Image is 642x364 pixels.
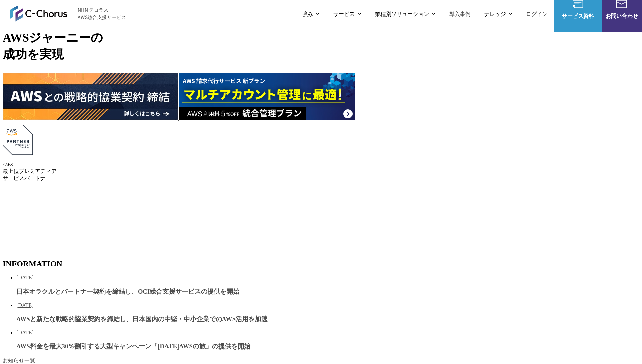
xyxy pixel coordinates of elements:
h3: AWSと新たな戦略的協業契約を締結し、日本国内の中堅・中小企業でのAWS活用を加速 [16,315,639,324]
h3: AWS料金を最大30％割引する大型キャンペーン「[DATE]AWSの旅」の提供を開始 [16,342,639,351]
img: AWSプレミアティアサービスパートナー [3,125,33,155]
p: 業種別ソリューション [375,9,436,18]
a: 導入事例 [449,9,471,18]
p: ナレッジ [484,9,513,18]
a: ログイン [526,9,548,18]
span: NHN テコラス AWS総合支援サービス [78,6,126,21]
em: AWS [3,162,13,168]
a: AWS総合支援サービス C-Chorus NHN テコラスAWS総合支援サービス [10,5,126,22]
p: 最上位プレミアティア サービスパートナー [3,162,639,182]
span: お問い合わせ [602,11,642,20]
a: [DATE] AWS料金を最大30％割引する大型キャンペーン「[DATE]AWSの旅」の提供を開始 [16,330,639,351]
img: AWS総合支援サービス C-Chorus [10,5,67,22]
h2: INFORMATION [3,259,639,268]
a: [DATE] 日本オラクルとパートナー契約を締結し、OCI総合支援サービスの提供を開始 [16,275,639,296]
img: 契約件数 [3,189,92,250]
h3: 日本オラクルとパートナー契約を締結し、OCI総合支援サービスの提供を開始 [16,287,639,296]
img: AWSとの戦略的協業契約 締結 [3,73,178,120]
span: サービス資料 [554,11,602,20]
a: AWS請求代行サービス 統合管理プラン [179,115,355,121]
span: [DATE] [16,302,34,308]
p: サービス [333,9,362,18]
p: 強み [302,9,320,18]
a: お知らせ一覧 [3,358,35,363]
h1: AWS ジャーニーの 成功を実現 [3,30,639,63]
span: [DATE] [16,330,34,335]
a: [DATE] AWSと新たな戦略的協業契約を締結し、日本国内の中堅・中小企業でのAWS活用を加速 [16,302,639,324]
a: AWSとの戦略的協業契約 締結 [3,115,179,121]
span: [DATE] [16,275,34,280]
img: AWS請求代行サービス 統合管理プラン [179,73,355,120]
